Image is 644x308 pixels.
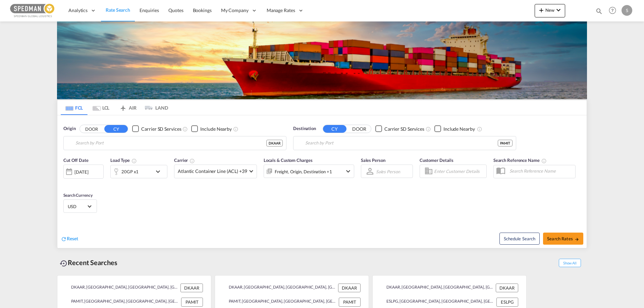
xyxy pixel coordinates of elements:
div: ESLPG [496,298,518,306]
span: Enquiries [140,7,159,13]
span: My Company [221,7,249,14]
md-icon: icon-plus 400-fg [537,6,545,14]
div: icon-magnify [595,7,603,17]
button: Search Ratesicon-arrow-right [543,233,583,245]
div: Include Nearby [443,126,475,132]
md-icon: icon-backup-restore [60,259,68,267]
span: Rate Search [106,7,130,13]
input: Enter Customer Details [434,166,484,176]
span: Sales Person [361,158,385,163]
div: Freight Origin Destination Factory Stuffing [275,167,332,176]
span: Search Currency [63,193,93,198]
div: DKAAR [266,140,283,146]
md-checkbox: Checkbox No Ink [375,125,424,132]
span: Analytics [68,7,88,14]
md-datepicker: Select [63,178,68,187]
span: Search Reference Name [493,158,547,163]
div: Carrier SD Services [384,126,424,132]
md-icon: Unchecked: Search for CY (Container Yard) services for all selected carriers.Checked : Search for... [182,126,188,132]
div: PAMIT, Manzanillo, Panama, Mexico & Central America, Americas [223,298,337,306]
div: S [622,5,632,16]
md-input-container: Manzanillo, PAMIT [293,136,516,150]
span: Origin [63,125,75,132]
div: DKAAR [180,284,203,292]
div: DKAAR, Aarhus, Denmark, Northern Europe, Europe [223,284,336,292]
div: [DATE] [74,169,88,175]
md-icon: The selected Trucker/Carrierwill be displayed in the rate results If the rates are from another f... [190,158,195,164]
md-pagination-wrapper: Use the left and right arrow keys to navigate between tabs [61,100,168,115]
span: Quotes [168,7,183,13]
div: Freight Origin Destination Factory Stuffingicon-chevron-down [264,165,354,178]
button: Note: By default Schedule search will only considerorigin ports, destination ports and cut off da... [499,233,540,245]
span: Help [607,5,618,16]
div: DKAAR [338,284,361,292]
md-icon: icon-chevron-down [554,6,562,14]
div: Include Nearby [200,126,232,132]
md-icon: icon-information-outline [131,158,137,164]
md-icon: icon-chevron-down [344,167,352,175]
span: Show All [559,259,581,267]
div: [DATE] [63,165,104,179]
input: Search by Port [305,138,498,148]
div: 20GP x1icon-chevron-down [110,165,167,178]
div: DKAAR, Aarhus, Denmark, Northern Europe, Europe [381,284,494,292]
div: PAMIT [498,140,513,146]
md-checkbox: Checkbox No Ink [132,125,181,132]
span: USD [68,203,87,209]
input: Search Reference Name [506,166,575,176]
button: DOOR [80,125,103,133]
span: Destination [293,125,316,132]
md-icon: icon-arrow-right [575,237,579,242]
span: Locals & Custom Charges [264,158,313,163]
span: Cut Off Date [63,158,89,163]
img: LCL+%26+FCL+BACKGROUND.png [57,21,587,99]
md-select: Select Currency: $ USDUnited States Dollar [67,201,93,211]
span: Manage Rates [267,7,295,14]
md-icon: Unchecked: Ignores neighbouring ports when fetching rates.Checked : Includes neighbouring ports w... [233,126,238,132]
md-select: Sales Person [375,167,401,176]
md-icon: icon-chevron-down [154,168,165,176]
button: icon-plus 400-fgNewicon-chevron-down [535,4,565,17]
div: Recent Searches [57,255,120,270]
span: Customer Details [420,158,453,163]
md-icon: icon-magnify [595,7,603,15]
div: icon-refreshReset [61,235,78,243]
div: PAMIT [339,298,361,306]
md-tab-item: LAND [141,100,168,115]
span: New [537,7,562,13]
span: Bookings [193,7,212,13]
input: Search by Port [75,138,266,148]
div: Origin DOOR CY Checkbox No InkUnchecked: Search for CY (Container Yard) services for all selected... [57,115,587,248]
button: CY [104,125,128,133]
md-checkbox: Checkbox No Ink [434,125,475,132]
div: DKAAR [496,284,518,292]
span: Search Rates [547,236,579,241]
md-checkbox: Checkbox No Ink [191,125,232,132]
button: DOOR [347,125,371,133]
div: Carrier SD Services [141,126,181,132]
span: Reset [67,236,78,241]
button: CY [323,125,346,133]
md-icon: Unchecked: Ignores neighbouring ports when fetching rates.Checked : Includes neighbouring ports w... [477,126,482,132]
div: Help [607,5,622,17]
div: PAMIT, Manzanillo, Panama, Mexico & Central America, Americas [65,298,179,306]
md-icon: icon-airplane [119,104,127,109]
span: Atlantic Container Line (ACL) +39 [178,168,247,175]
md-tab-item: FCL [61,100,88,115]
div: PAMIT [181,298,203,306]
img: c12ca350ff1b11efb6b291369744d907.png [10,3,55,18]
md-icon: Unchecked: Search for CY (Container Yard) services for all selected carriers.Checked : Search for... [426,126,431,132]
md-icon: icon-refresh [61,236,67,242]
md-input-container: Aarhus, DKAAR [64,136,286,150]
div: ESLPG, Las Palmas, Spain, Southern Europe, Europe [381,298,495,306]
div: DKAAR, Aarhus, Denmark, Northern Europe, Europe [65,284,179,292]
span: Load Type [110,158,137,163]
div: 20GP x1 [121,167,139,176]
md-icon: Your search will be saved by the below given name [541,158,547,164]
md-tab-item: LCL [88,100,114,115]
md-tab-item: AIR [114,100,141,115]
span: Carrier [174,158,195,163]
